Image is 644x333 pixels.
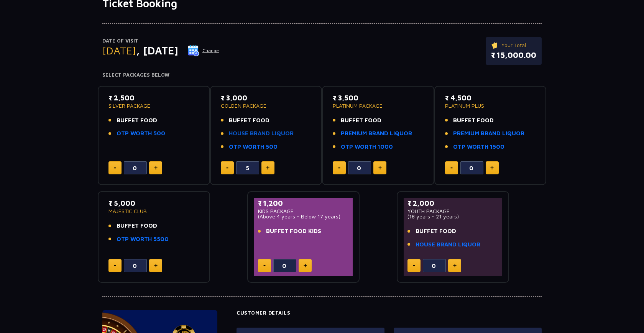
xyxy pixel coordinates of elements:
[229,129,294,138] a: HOUSE BRAND LIQUOR
[378,166,382,170] img: plus
[450,167,453,169] img: minus
[491,41,536,49] p: Your Total
[416,227,456,236] span: BUFFET FOOD
[445,103,536,108] p: PLATINUM PLUS
[187,44,219,57] button: Change
[102,72,542,78] h4: Select Packages Below
[237,310,542,316] h4: Customer Details
[258,208,349,214] p: KIDS PACKAGE
[117,235,169,244] a: OTP WORTH 5500
[304,264,307,267] img: plus
[221,103,312,108] p: GOLDEN PACKAGE
[229,116,269,125] span: BUFFET FOOD
[102,44,136,57] span: [DATE]
[117,221,157,230] span: BUFFET FOOD
[114,265,116,266] img: minus
[413,265,415,266] img: minus
[154,264,158,267] img: plus
[102,37,219,45] p: Date of Visit
[491,41,499,49] img: ticket
[341,143,393,151] a: OTP WORTH 1000
[341,129,412,138] a: PREMIUM BRAND LIQUOR
[229,143,278,151] a: OTP WORTH 500
[333,103,424,108] p: PLATINUM PACKAGE
[338,167,340,169] img: minus
[154,166,158,170] img: plus
[263,265,266,266] img: minus
[341,116,381,125] span: BUFFET FOOD
[108,93,199,103] p: ₹ 2,500
[108,208,199,214] p: MAJESTIC CLUB
[445,93,536,103] p: ₹ 4,500
[258,214,349,219] p: (Above 4 years - Below 17 years)
[108,103,199,108] p: SILVER PACKAGE
[266,166,269,170] img: plus
[136,44,178,57] span: , [DATE]
[114,167,116,169] img: minus
[221,93,312,103] p: ₹ 3,000
[453,143,504,151] a: OTP WORTH 1500
[416,240,480,249] a: HOUSE BRAND LIQUOR
[491,49,536,61] p: ₹ 15,000.00
[490,166,494,170] img: plus
[117,116,157,125] span: BUFFET FOOD
[108,198,199,208] p: ₹ 5,000
[407,214,498,219] p: (18 years - 21 years)
[226,167,228,169] img: minus
[453,129,524,138] a: PREMIUM BRAND LIQUOR
[117,129,165,138] a: OTP WORTH 500
[407,208,498,214] p: YOUTH PACKAGE
[453,116,494,125] span: BUFFET FOOD
[266,227,321,236] span: BUFFET FOOD KIDS
[453,264,457,267] img: plus
[333,93,424,103] p: ₹ 3,500
[407,198,498,208] p: ₹ 2,000
[258,198,349,208] p: ₹ 1,200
